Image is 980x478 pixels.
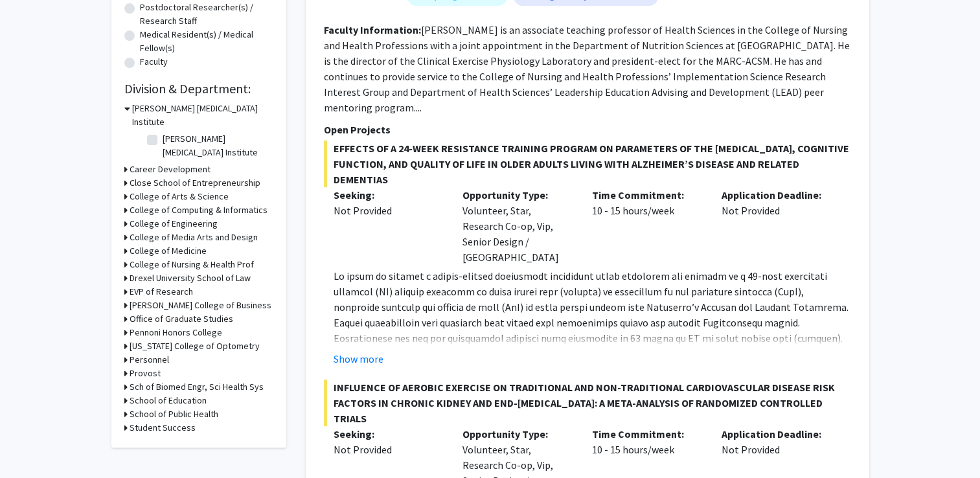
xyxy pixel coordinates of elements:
h3: College of Nursing & Health Prof [130,258,254,271]
h3: College of Arts & Science [130,190,229,203]
h3: Personnel [130,353,169,367]
span: EFFECTS OF A 24-WEEK RESISTANCE TRAINING PROGRAM ON PARAMETERS OF THE [MEDICAL_DATA], COGNITIVE F... [324,141,851,187]
h3: Pennoni Honors College [130,326,222,339]
button: Show more [334,351,383,367]
h3: [US_STATE] College of Optometry [130,339,260,353]
div: 10 - 15 hours/week [582,187,712,265]
h3: EVP of Research [130,285,193,299]
h3: College of Engineering [130,217,218,231]
label: Postdoctoral Researcher(s) / Research Staff [140,1,273,28]
h2: Division & Department: [124,81,273,97]
h3: College of Computing & Informatics [130,203,268,217]
div: Not Provided [334,203,444,218]
p: Application Deadline: [722,187,832,203]
p: Open Projects [324,122,851,137]
div: Not Provided [334,442,444,457]
label: [PERSON_NAME] [MEDICAL_DATA] Institute [163,132,270,159]
h3: Provost [130,367,161,380]
p: Seeking: [334,426,444,442]
h3: Sch of Biomed Engr, Sci Health Sys [130,380,264,394]
h3: School of Public Health [130,407,218,421]
h3: Student Success [130,421,196,435]
h3: [PERSON_NAME] [MEDICAL_DATA] Institute [132,102,273,129]
b: Faculty Information: [324,23,421,36]
h3: Close School of Entrepreneurship [130,176,260,190]
h3: [PERSON_NAME] College of Business [130,299,271,312]
label: Medical Resident(s) / Medical Fellow(s) [140,28,273,55]
p: Application Deadline: [722,426,832,442]
div: Not Provided [712,187,841,265]
div: Volunteer, Star, Research Co-op, Vip, Senior Design / [GEOGRAPHIC_DATA] [453,187,582,265]
h3: Drexel University School of Law [130,271,251,285]
p: Time Commitment: [592,187,702,203]
fg-read-more: [PERSON_NAME] is an associate teaching professor of Health Sciences in the College of Nursing and... [324,23,850,114]
p: Opportunity Type: [462,426,573,442]
h3: Career Development [130,163,211,176]
h3: School of Education [130,394,207,407]
h3: College of Medicine [130,244,207,258]
p: Opportunity Type: [462,187,573,203]
p: Time Commitment: [592,426,702,442]
h3: College of Media Arts and Design [130,231,258,244]
p: Seeking: [334,187,444,203]
label: Faculty [140,55,168,69]
span: INFLUENCE OF AEROBIC EXERCISE ON TRADITIONAL AND NON-TRADITIONAL CARDIOVASCULAR DISEASE RISK FACT... [324,380,851,426]
h3: Office of Graduate Studies [130,312,233,326]
iframe: Chat [10,420,55,468]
